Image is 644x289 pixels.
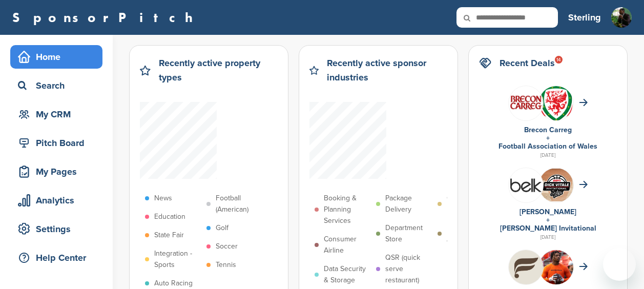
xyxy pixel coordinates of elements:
[15,191,102,210] div: Analytics
[15,220,102,238] div: Settings
[509,86,543,120] img: Fvoowbej 400x400
[10,217,102,241] a: Settings
[324,263,371,286] p: Data Security & Storage
[15,162,102,181] div: My Pages
[216,222,228,234] p: Golf
[10,74,102,97] a: Search
[15,105,102,123] div: My CRM
[10,189,102,212] a: Analytics
[500,224,596,233] a: [PERSON_NAME] Invitational
[15,134,102,152] div: Pitch Board
[385,193,432,215] p: Package Delivery
[12,11,199,24] a: SponsorPitch
[154,230,184,241] p: State Fair
[154,248,201,271] p: Integration - Sports
[546,216,550,224] a: +
[385,252,432,286] p: QSR (quick serve restaurant)
[154,278,193,289] p: Auto Racing
[324,234,371,256] p: Consumer Airline
[568,6,601,29] a: Sterling
[154,193,172,204] p: News
[10,45,102,69] a: Home
[216,193,263,215] p: Football (American)
[524,126,572,134] a: Brecon Carreg
[568,10,601,25] h3: Sterling
[216,259,236,271] p: Tennis
[539,169,573,201] img: Cleanshot 2025 09 07 at 20.31.59 2x
[10,246,102,270] a: Help Center
[500,56,555,70] h2: Recent Deals
[15,76,102,95] div: Search
[216,241,238,252] p: Soccer
[324,193,371,226] p: Booking & Planning Services
[15,48,102,66] div: Home
[479,151,617,160] div: [DATE]
[498,142,597,151] a: Football Association of Wales
[154,211,185,222] p: Education
[539,86,573,126] img: 170px football association of wales logo.svg
[327,56,447,85] h2: Recently active sponsor industries
[509,250,543,284] img: Hb geub1 400x400
[385,222,432,245] p: Department Store
[479,233,617,242] div: [DATE]
[447,193,494,215] p: Cleaning products
[15,249,102,267] div: Help Center
[603,248,636,281] iframe: Button to launch messaging window
[10,102,102,126] a: My CRM
[520,208,576,216] a: [PERSON_NAME]
[447,222,494,245] p: Bathroom Appliances
[546,134,550,142] a: +
[10,160,102,183] a: My Pages
[611,7,632,28] img: Me sitting
[10,131,102,155] a: Pitch Board
[509,168,543,202] img: L 1bnuap 400x400
[555,56,563,64] div: 14
[159,56,278,85] h2: Recently active property types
